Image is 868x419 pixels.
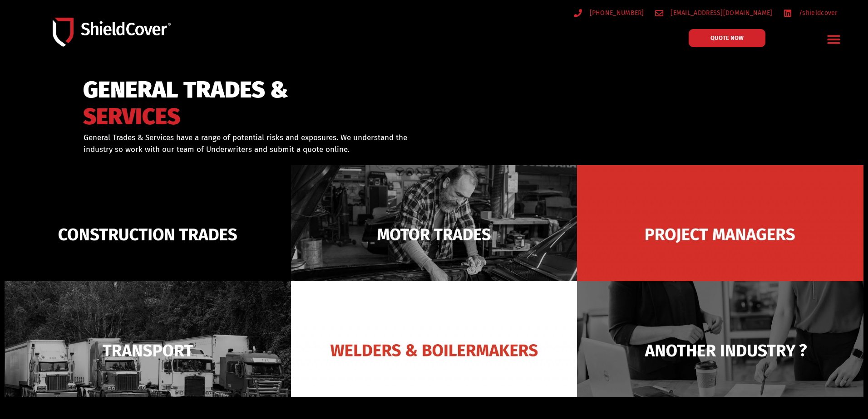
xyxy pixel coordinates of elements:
[587,7,644,19] span: [PHONE_NUMBER]
[797,7,838,19] span: /shieldcover
[784,7,838,19] a: /shieldcover
[655,7,773,19] a: [EMAIL_ADDRESS][DOMAIN_NAME]
[53,18,171,46] img: Shield-Cover-Underwriting-Australia-logo-full
[668,7,772,19] span: [EMAIL_ADDRESS][DOMAIN_NAME]
[574,7,644,19] a: [PHONE_NUMBER]
[710,35,744,41] span: QUOTE NOW
[823,29,844,50] div: Menu Toggle
[83,81,288,99] span: GENERAL TRADES &
[689,29,765,47] a: QUOTE NOW
[84,132,422,155] p: General Trades & Services have a range of potential risks and exposures. We understand the indust...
